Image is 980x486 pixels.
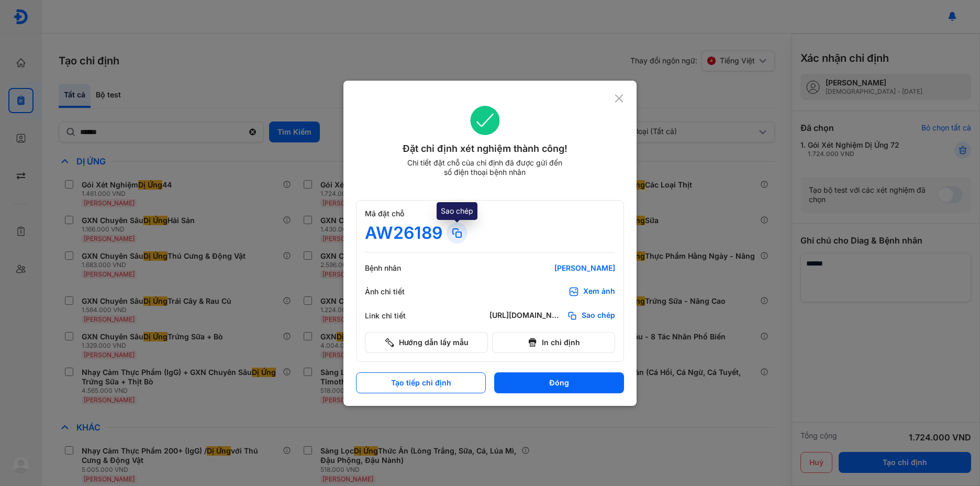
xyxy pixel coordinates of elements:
div: [URL][DOMAIN_NAME] [489,311,563,321]
div: Đặt chỉ định xét nghiệm thành công! [356,141,614,156]
button: Đóng [494,372,624,393]
div: Xem ảnh [583,286,615,297]
div: Mã đặt chỗ [365,209,615,218]
div: Bệnh nhân [365,263,428,273]
button: In chỉ định [492,332,615,353]
div: AW26189 [365,223,442,244]
button: Hướng dẫn lấy mẫu [365,332,488,353]
div: Link chi tiết [365,311,428,321]
button: Tạo tiếp chỉ định [356,372,486,393]
div: Ảnh chi tiết [365,287,428,296]
div: [PERSON_NAME] [489,263,615,273]
span: Sao chép [582,311,615,321]
div: Chi tiết đặt chỗ của chỉ định đã được gửi đến số điện thoại bệnh nhân [403,158,567,177]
